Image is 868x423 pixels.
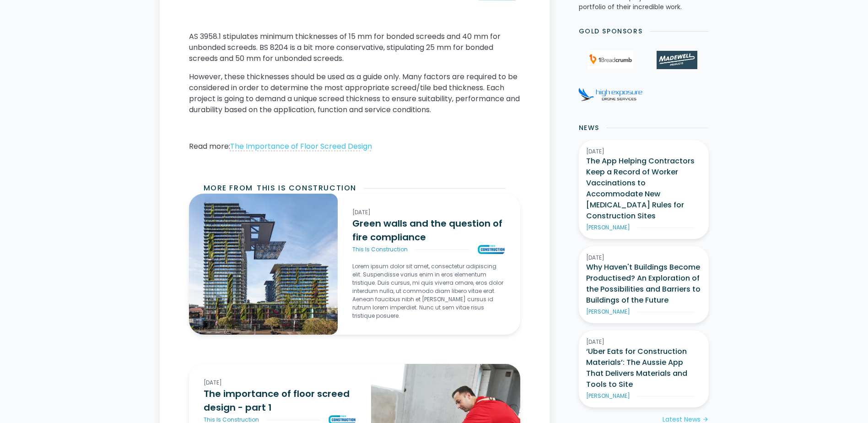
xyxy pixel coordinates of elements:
h2: News [579,123,599,133]
h3: Green walls and the question of fire compliance [352,217,505,244]
div: [PERSON_NAME] [586,308,630,316]
a: The Importance of Floor Screed Design [230,141,372,152]
a: [DATE]Green walls and the question of fire complianceThis Is ConstructionGreen walls and the ques... [338,194,520,335]
img: Green walls and the question of fire compliance [477,244,506,255]
div: This Is Construction [352,245,408,254]
div: [DATE] [352,208,505,217]
div: [DATE] [586,147,701,156]
p: AS 3958.1 stipulates minimum thicknesses of 15 mm for bonded screeds and 40 mm for unbonded scree... [189,31,520,64]
div: [DATE] [586,254,701,262]
a: [DATE]Why Haven't Buildings Become Productised? An Exploration of the Possibilities and Barriers ... [579,246,709,323]
p: Read more: [189,141,520,152]
h2: More from [204,183,253,194]
img: High Exposure [578,87,642,101]
div: [PERSON_NAME] [586,392,630,400]
img: 1Breadcrumb [588,51,633,69]
a: [DATE]‘Uber Eats for Construction Materials’: The Aussie App That Delivers Materials and Tools to... [579,331,709,407]
p: Lorem ipsum dolor sit amet, consectetur adipiscing elit. Suspendisse varius enim in eros elementu... [352,262,505,320]
h3: The importance of floor screed design - part 1 [204,387,356,414]
h3: The App Helping Contractors Keep a Record of Worker Vaccinations to Accommodate New [MEDICAL_DATA... [586,156,701,222]
div: [DATE] [204,379,356,387]
div: [PERSON_NAME] [586,223,630,232]
h3: Why Haven't Buildings Become Productised? An Exploration of the Possibilities and Barriers to Bui... [586,262,701,306]
img: Madewell Products [657,51,697,69]
a: [DATE]The App Helping Contractors Keep a Record of Worker Vaccinations to Accommodate New [MEDICA... [579,140,709,239]
img: Green walls and the question of fire compliance [189,194,338,335]
h3: ‘Uber Eats for Construction Materials’: The Aussie App That Delivers Materials and Tools to Site [586,346,701,390]
p: However, these thicknesses should be used as a guide only. Many factors are required to be consid... [189,71,520,115]
div: [DATE] [586,338,701,346]
h2: This Is Construction [257,183,356,194]
h2: Gold Sponsors [579,27,643,36]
